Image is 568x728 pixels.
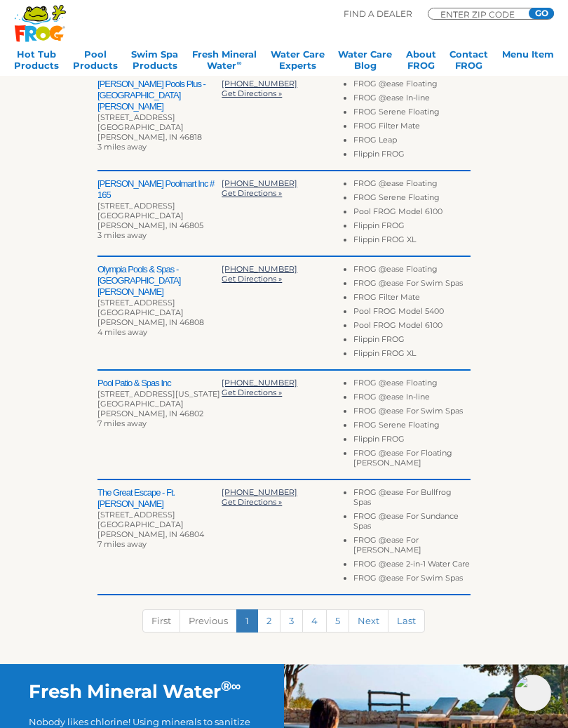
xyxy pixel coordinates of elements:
[353,511,471,535] li: FROG @ease For Sundance Spas
[353,206,471,220] li: Pool FROG Model 6100
[502,48,554,77] a: Menu Item
[344,8,412,20] p: Find A Dealer
[353,264,471,278] li: FROG @ease Floating
[353,93,471,107] li: FROG @ease In-line
[97,539,147,549] span: 7 miles away
[353,278,471,292] li: FROG @ease For Swim Spas
[97,519,222,539] div: [GEOGRAPHIC_DATA][PERSON_NAME], IN 46804
[326,609,349,633] a: 5
[97,230,147,240] span: 3 miles away
[353,487,471,511] li: FROG @ease For Bullfrog Spas
[222,188,282,198] a: Get Directions »
[97,418,147,428] span: 7 miles away
[353,149,471,163] li: Flippin FROG
[353,334,471,348] li: Flippin FROG
[97,142,147,152] span: 3 miles away
[222,388,282,397] a: Get Directions »
[97,79,222,112] h2: [PERSON_NAME] Pools Plus - [GEOGRAPHIC_DATA][PERSON_NAME]
[222,264,297,274] a: [PHONE_NUMBER]
[353,559,471,573] li: FROG @ease 2-in-1 Water Care
[73,48,118,77] a: PoolProducts
[353,121,471,135] li: FROG Filter Mate
[449,48,488,77] a: ContactFROG
[353,535,471,559] li: FROG @ease For [PERSON_NAME]
[221,677,231,694] sup: ®
[222,497,282,507] a: Get Directions »
[97,201,222,211] div: [STREET_ADDRESS]
[353,234,471,249] li: Flippin FROG XL
[97,378,222,389] h2: Pool Patio & Spas Inc
[97,298,222,307] div: [STREET_ADDRESS]
[353,220,471,234] li: Flippin FROG
[97,211,222,230] div: [GEOGRAPHIC_DATA][PERSON_NAME], IN 46805
[353,573,471,587] li: FROG @ease For Swim Spas
[97,487,222,510] h2: The Great Escape - Ft. [PERSON_NAME]
[97,327,147,337] span: 4 miles away
[97,510,222,519] div: [STREET_ADDRESS]
[97,389,222,399] div: [STREET_ADDRESS][US_STATE]
[236,609,258,633] a: 1
[192,48,257,77] a: Fresh MineralWater∞
[222,274,282,284] a: Get Directions »
[257,609,280,633] a: 2
[97,264,222,298] h2: Olympia Pools & Spas - [GEOGRAPHIC_DATA][PERSON_NAME]
[280,609,303,633] a: 3
[353,406,471,420] li: FROG @ease For Swim Spas
[439,11,523,18] input: Zip Code Form
[529,8,554,19] input: GO
[353,79,471,93] li: FROG @ease Floating
[353,135,471,149] li: FROG Leap
[222,487,297,497] a: [PHONE_NUMBER]
[222,378,297,388] a: [PHONE_NUMBER]
[349,609,388,633] a: Next
[222,178,297,188] a: [PHONE_NUMBER]
[180,609,237,633] a: Previous
[353,320,471,334] li: Pool FROG Model 6100
[353,107,471,121] li: FROG Serene Floating
[97,307,222,327] div: [GEOGRAPHIC_DATA][PERSON_NAME], IN 46808
[353,178,471,192] li: FROG @ease Floating
[222,79,297,88] a: [PHONE_NUMBER]
[353,348,471,362] li: Flippin FROG XL
[97,112,222,122] div: [STREET_ADDRESS]
[271,48,325,77] a: Water CareExperts
[97,122,222,142] div: [GEOGRAPHIC_DATA][PERSON_NAME], IN 46818
[406,48,436,77] a: AboutFROG
[222,88,282,98] a: Get Directions »
[131,48,178,77] a: Swim SpaProducts
[14,48,59,77] a: Hot TubProducts
[236,59,241,67] sup: ∞
[388,609,425,633] a: Last
[353,192,471,206] li: FROG Serene Floating
[353,448,471,472] li: FROG @ease For Floating [PERSON_NAME]
[338,48,392,77] a: Water CareBlog
[97,178,222,201] h2: [PERSON_NAME] Poolmart Inc # 165
[353,434,471,448] li: Flippin FROG
[353,378,471,392] li: FROG @ease Floating
[29,680,256,703] h2: Fresh Mineral Water
[353,306,471,320] li: Pool FROG Model 5400
[353,420,471,434] li: FROG Serene Floating
[97,399,222,418] div: [GEOGRAPHIC_DATA][PERSON_NAME], IN 46802
[142,609,180,633] a: First
[353,292,471,306] li: FROG Filter Mate
[302,609,327,633] a: 4
[353,392,471,406] li: FROG @ease In-line
[515,675,551,711] img: openIcon
[231,677,241,694] sup: ∞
